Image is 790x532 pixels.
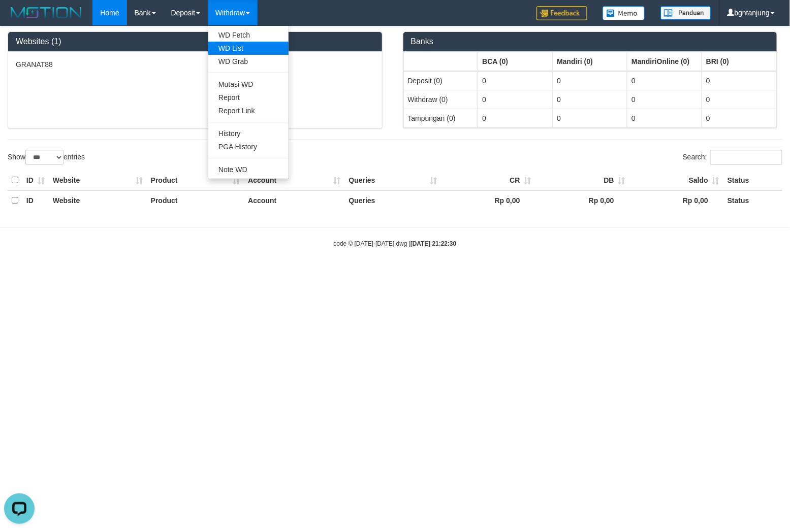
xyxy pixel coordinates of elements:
[244,190,344,210] th: Account
[208,163,289,176] a: Note WD
[344,171,441,190] th: Queries
[208,28,289,42] a: WD Fetch
[536,6,587,20] img: Feedback.jpg
[629,171,723,190] th: Saldo
[208,91,289,104] a: Report
[478,109,553,127] td: 0
[49,171,147,190] th: Website
[16,59,374,70] p: GRANAT88
[22,190,49,210] th: ID
[208,78,289,91] a: Mutasi WD
[22,171,49,190] th: ID
[627,90,702,109] td: 0
[25,150,64,165] select: Showentries
[723,171,782,190] th: Status
[603,6,645,20] img: Button%20Memo.svg
[702,71,777,90] td: 0
[8,5,85,20] img: MOTION_logo.png
[441,171,535,190] th: CR
[535,171,629,190] th: DB
[478,71,553,90] td: 0
[553,71,627,90] td: 0
[723,190,782,210] th: Status
[208,42,289,55] a: WD List
[403,90,478,109] td: Withdraw (0)
[147,171,244,190] th: Product
[344,190,441,210] th: Queries
[478,90,553,109] td: 0
[403,52,478,71] th: Group: activate to sort column ascending
[4,4,35,35] button: Open LiveChat chat widget
[710,150,782,165] input: Search:
[441,190,535,210] th: Rp 0,00
[660,6,711,20] img: panduan.png
[403,71,478,90] td: Deposit (0)
[244,171,344,190] th: Account
[410,240,456,247] strong: [DATE] 21:22:30
[627,109,702,127] td: 0
[627,52,702,71] th: Group: activate to sort column ascending
[49,190,147,210] th: Website
[334,240,457,247] small: code © [DATE]-[DATE] dwg |
[683,150,782,165] label: Search:
[147,190,244,210] th: Product
[553,90,627,109] td: 0
[403,109,478,127] td: Tampungan (0)
[553,109,627,127] td: 0
[702,109,777,127] td: 0
[702,90,777,109] td: 0
[702,52,777,71] th: Group: activate to sort column ascending
[535,190,629,210] th: Rp 0,00
[16,37,374,46] h3: Websites (1)
[553,52,627,71] th: Group: activate to sort column ascending
[478,52,553,71] th: Group: activate to sort column ascending
[208,104,289,117] a: Report Link
[629,190,723,210] th: Rp 0,00
[208,55,289,68] a: WD Grab
[208,127,289,140] a: History
[8,150,85,165] label: Show entries
[208,140,289,153] a: PGA History
[411,37,770,46] h3: Banks
[627,71,702,90] td: 0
